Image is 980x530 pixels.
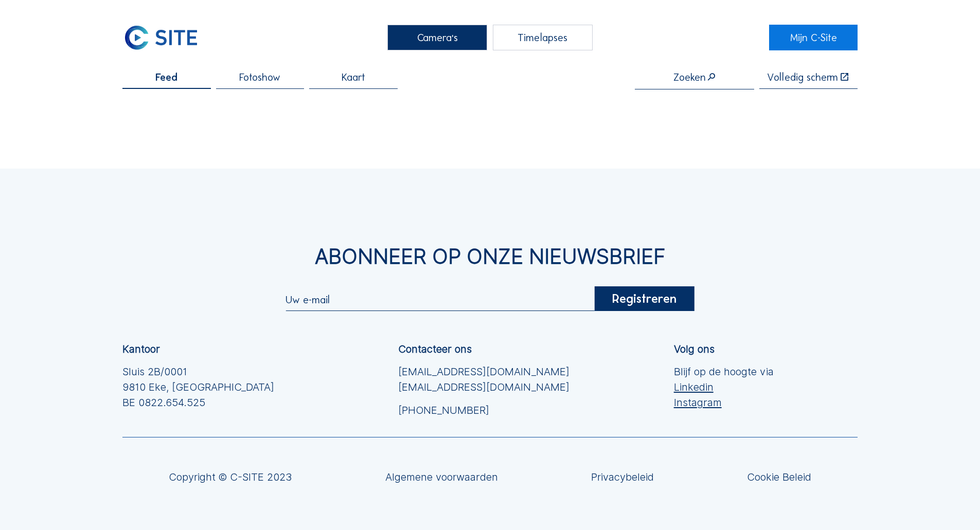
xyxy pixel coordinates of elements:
[342,72,365,82] span: Kaart
[122,344,160,354] div: Kantoor
[387,25,487,50] div: Camera's
[398,379,569,395] a: [EMAIL_ADDRESS][DOMAIN_NAME]
[594,286,694,311] div: Registreren
[674,395,774,410] a: Instagram
[493,25,593,50] div: Timelapses
[122,25,200,50] img: C-SITE Logo
[169,472,292,482] div: Copyright © C-SITE 2023
[767,72,838,82] div: Volledig scherm
[286,294,594,306] input: Uw e-mail
[674,344,715,354] div: Volg ons
[674,379,774,395] a: Linkedin
[155,72,177,82] span: Feed
[122,246,858,266] div: Abonneer op onze nieuwsbrief
[747,472,811,482] a: Cookie Beleid
[122,364,274,410] div: Sluis 2B/0001 9810 Eke, [GEOGRAPHIC_DATA] BE 0822.654.525
[398,344,472,354] div: Contacteer ons
[674,364,774,410] div: Blijf op de hoogte via
[239,72,280,82] span: Fotoshow
[122,25,210,50] a: C-SITE Logo
[769,25,857,50] a: Mijn C-Site
[398,403,569,418] a: [PHONE_NUMBER]
[385,472,498,482] a: Algemene voorwaarden
[591,472,654,482] a: Privacybeleid
[398,364,569,379] a: [EMAIL_ADDRESS][DOMAIN_NAME]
